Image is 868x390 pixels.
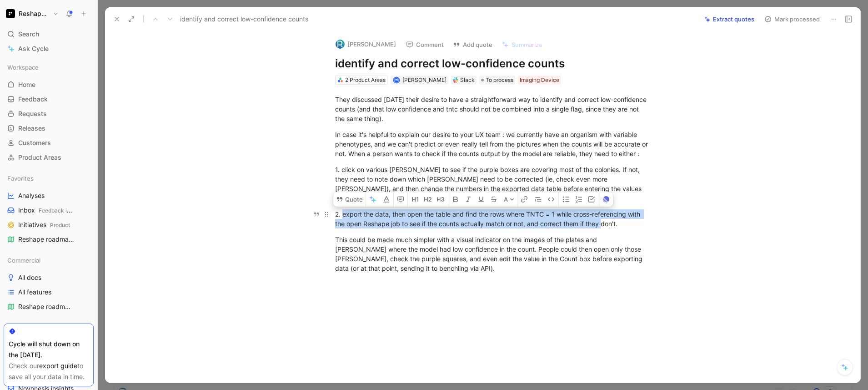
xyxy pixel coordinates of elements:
a: InitiativesProduct [4,218,94,232]
div: 1. click on various [PERSON_NAME] to see if the purple boxes are covering most of the colonies. I... [335,165,650,203]
div: They discussed [DATE] their desire to have a straightforward way to identify and correct low-conf... [335,95,650,123]
span: Product [50,222,70,228]
div: Imaging Device [520,76,559,85]
a: InboxFeedback inboxes [4,203,94,217]
span: Commercial [7,256,40,265]
div: To process [479,76,515,85]
div: In case it's helpful to explain our desire to your UX team : we currently have an organism with v... [335,130,650,158]
a: Customers [4,136,94,150]
div: Search [4,27,94,41]
span: Home [18,80,35,89]
span: To process [486,76,513,85]
span: identify and correct low-confidence counts [180,14,308,25]
button: Reshape PlatformReshape Platform [4,7,61,20]
span: Feedback [18,95,48,104]
a: Analyses [4,189,94,203]
h1: Reshape Platform [19,10,49,18]
a: Releases [4,122,94,135]
button: Comment [402,38,448,51]
span: Summarize [512,41,542,49]
button: logo[PERSON_NAME] [331,37,400,51]
span: [PERSON_NAME] [402,76,447,83]
a: Product Areas [4,151,94,164]
span: All docs [18,273,41,282]
span: Requests [18,109,47,118]
img: Reshape Platform [6,9,15,18]
span: Customers [18,138,51,147]
div: Favorites [4,172,94,185]
span: Reshape roadmap [18,302,71,311]
div: Cycle will shut down on the [DATE]. [9,339,89,360]
a: All docs [4,271,94,284]
a: Reshape roadmap [4,300,94,314]
button: Add quote [449,38,497,51]
span: Search [18,29,39,40]
h1: identify and correct low-confidence counts [335,56,650,71]
div: Slack [460,76,475,85]
div: Check our to save all your data in time. [9,360,89,382]
span: Ask Cycle [18,43,49,54]
a: Home [4,78,94,91]
span: Product Areas [18,153,61,162]
span: All features [18,288,51,297]
span: Inbox [18,206,74,215]
a: Reshape roadmapCommercial [4,233,94,246]
button: Mark processed [760,13,824,25]
div: Commercial [4,253,94,267]
span: Reshape roadmap [18,235,77,244]
a: Ask Cycle [4,42,94,56]
div: Elephant feedback boards [4,321,94,334]
div: This could be made much simpler with a visual indicator on the images of the plates and [PERSON_N... [335,235,650,273]
div: 2 Product Areas [345,76,386,85]
div: CommercialAll docsAll featuresReshape roadmap [4,253,94,314]
div: Workspace [4,61,94,74]
div: W [394,78,399,83]
span: Favorites [7,174,34,183]
a: All features [4,285,94,299]
a: Requests [4,107,94,121]
span: Analyses [18,191,45,200]
button: Summarize [497,38,547,51]
span: Releases [18,124,45,133]
button: Extract quotes [700,13,758,25]
div: 2. export the data, then open the table and find the rows where TNTC = 1 while cross-referencing ... [335,209,650,228]
a: export guide [39,362,77,370]
img: logo [336,40,345,49]
span: Workspace [7,63,39,72]
span: Feedback inboxes [39,207,85,214]
span: Initiatives [18,220,70,230]
a: Feedback [4,92,94,106]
